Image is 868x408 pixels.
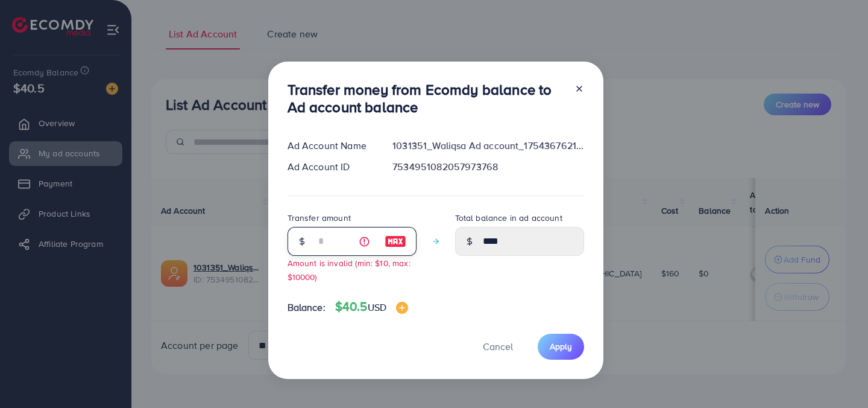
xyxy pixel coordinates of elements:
[383,160,593,174] div: 7534951082057973768
[468,334,528,360] button: Cancel
[550,340,572,352] span: Apply
[538,334,584,360] button: Apply
[288,301,325,314] span: Balance:
[483,340,513,353] span: Cancel
[817,354,859,399] iframe: Chat
[288,81,565,116] h3: Transfer money from Ecomdy balance to Ad account balance
[288,257,410,282] small: Amount is invalid (min: $10, max: $10000)
[455,212,562,224] label: Total balance in ad account
[278,160,383,174] div: Ad Account ID
[383,139,593,153] div: 1031351_Waliqsa Ad account_1754367621472
[278,139,383,153] div: Ad Account Name
[396,302,408,314] img: image
[335,299,408,314] h4: $40.5
[385,234,406,249] img: image
[368,301,386,314] span: USD
[288,212,351,224] label: Transfer amount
